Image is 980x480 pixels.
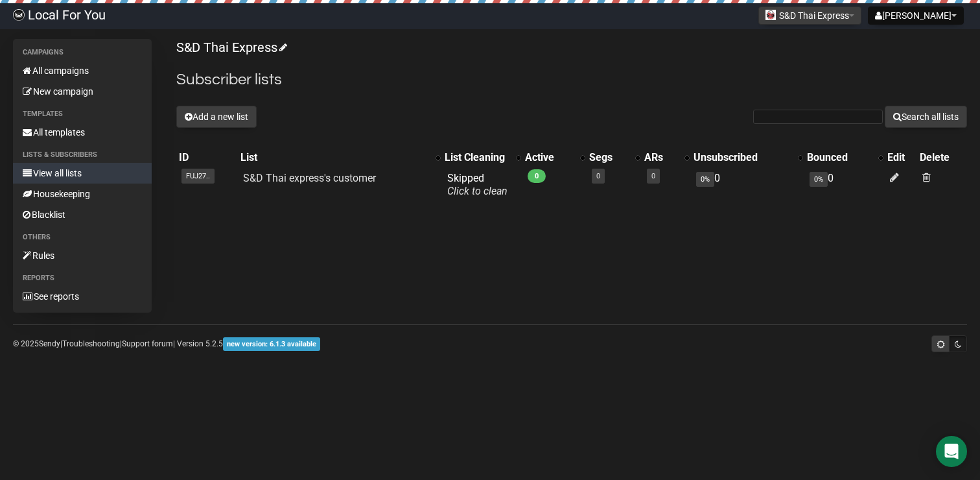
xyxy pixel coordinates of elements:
h2: Subscriber lists [176,68,967,91]
th: Active: No sort applied, activate to apply an ascending sort [522,149,586,167]
th: ARs: No sort applied, activate to apply an ascending sort [642,149,691,167]
th: List: No sort applied, activate to apply an ascending sort [238,149,442,167]
div: Delete [920,151,964,164]
th: Edit: No sort applied, sorting is disabled [885,149,917,167]
div: List Cleaning [445,151,509,164]
th: ID: No sort applied, sorting is disabled [176,149,239,167]
a: All campaigns [13,60,152,81]
th: Delete: No sort applied, sorting is disabled [917,149,967,167]
div: Edit [887,151,915,164]
li: Reports [13,270,152,286]
button: S&D Thai Express [758,6,861,25]
div: List [240,151,429,164]
a: 0 [651,172,655,180]
div: Unsubscribed [694,151,791,164]
span: new version: 6.1.3 available [223,337,320,351]
a: new version: 6.1.3 available [223,339,320,348]
li: Others [13,230,152,245]
a: Support forum [122,339,173,348]
a: New campaign [13,81,152,102]
span: FUJ27.. [181,169,215,184]
p: © 2025 | | | Version 5.2.5 [13,337,320,351]
a: S&D Thai Express [176,40,285,55]
a: All templates [13,122,152,143]
span: 0 [528,169,546,183]
div: Active [525,151,573,164]
li: Templates [13,106,152,122]
a: 0 [596,172,600,180]
a: Blacklist [13,204,152,225]
span: 0% [810,172,828,187]
div: ARs [644,151,678,164]
a: Sendy [39,339,60,348]
a: Rules [13,245,152,266]
img: d61d2441668da63f2d83084b75c85b29 [13,9,25,21]
button: [PERSON_NAME] [868,6,964,25]
li: Lists & subscribers [13,147,152,163]
a: View all lists [13,163,152,184]
th: Segs: No sort applied, activate to apply an ascending sort [587,149,642,167]
li: Campaigns [13,45,152,60]
a: See reports [13,286,152,307]
span: 0% [696,172,714,187]
td: 0 [691,167,804,203]
div: Open Intercom Messenger [936,436,967,467]
th: Bounced: No sort applied, activate to apply an ascending sort [804,149,885,167]
a: Click to clean [447,185,507,197]
a: Troubleshooting [62,339,120,348]
div: Segs [589,151,629,164]
button: Add a new list [176,106,257,128]
div: Bounced [807,151,872,164]
button: Search all lists [885,106,967,128]
a: Housekeeping [13,184,152,204]
th: List Cleaning: No sort applied, activate to apply an ascending sort [442,149,522,167]
span: Skipped [447,172,507,197]
a: S&D Thai express's customer [243,172,376,184]
img: 989.jpg [765,10,776,20]
th: Unsubscribed: No sort applied, activate to apply an ascending sort [691,149,804,167]
td: 0 [804,167,885,203]
div: ID [179,151,236,164]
